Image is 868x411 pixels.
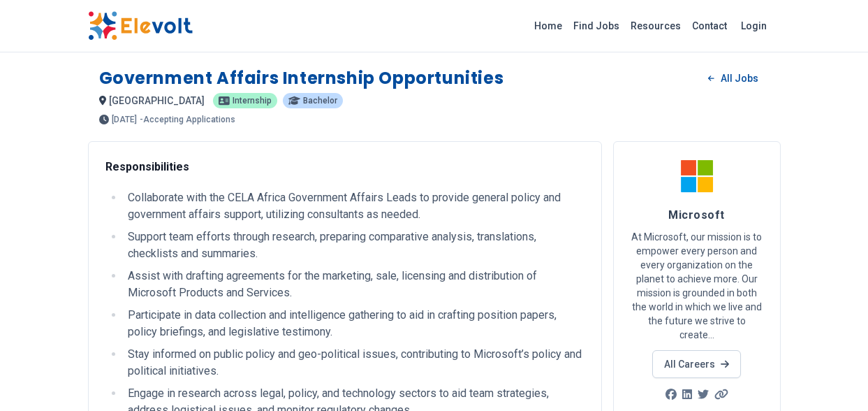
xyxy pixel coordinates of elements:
a: Resources [625,15,686,37]
span: Bachelor [303,96,337,105]
span: [GEOGRAPHIC_DATA] [109,95,205,106]
li: Participate in data collection and intelligence gathering to aid in crafting position papers, pol... [124,307,584,340]
span: internship [233,96,272,105]
a: Find Jobs [568,15,625,37]
p: At Microsoft, our mission is to empower every person and every organization on the planet to achi... [631,230,763,342]
a: Login [733,12,775,40]
span: [DATE] [112,115,137,124]
img: Microsoft [679,159,714,194]
span: Microsoft [668,208,724,222]
h1: Government Affairs Internship Opportunities [99,67,504,89]
li: Collaborate with the CELA Africa Government Affairs Leads to provide general policy and governmen... [124,189,584,223]
a: Home [529,15,568,37]
li: Assist with drafting agreements for the marketing, sale, licensing and distribution of Microsoft ... [124,268,584,301]
p: - Accepting Applications [140,115,235,124]
li: Support team efforts through research, preparing comparative analysis, translations, checklists a... [124,229,584,262]
img: Elevolt [88,11,193,41]
a: All Careers [652,350,741,378]
a: Contact [686,15,733,37]
a: All Jobs [697,68,769,89]
li: Stay informed on public policy and geo-political issues, contributing to Microsoft’s policy and p... [124,346,584,380]
strong: Responsibilities [105,160,189,173]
